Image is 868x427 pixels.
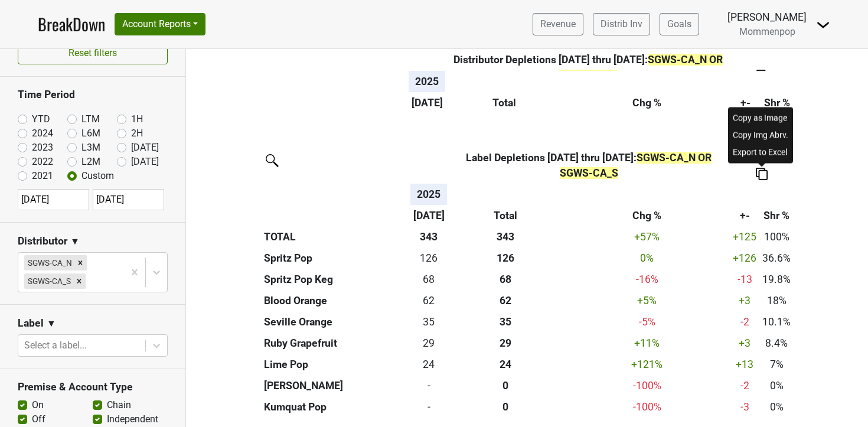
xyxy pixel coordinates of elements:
[733,357,756,372] div: +13
[38,12,105,37] a: BreakDown
[262,333,410,354] th: Ruby Grapefruit
[262,247,410,269] th: Spritz Pop
[262,396,410,418] th: Kumquat Pop
[131,126,143,141] label: 2H
[759,396,794,418] td: 0%
[18,42,168,64] button: Reset filters
[413,378,445,393] div: -
[410,375,448,396] td: 0
[410,311,448,333] td: 34.749
[450,399,560,415] div: 0
[410,205,448,226] th: [DATE]
[730,70,760,92] th: &nbsp;: activate to sort column ascending
[81,155,100,169] label: L2M
[564,205,730,226] th: Chg %
[32,398,44,412] label: On
[131,155,159,169] label: [DATE]
[107,398,131,412] label: Chain
[74,255,87,270] div: Remove SGWS-CA_N
[733,378,756,393] div: -2
[450,335,560,351] div: 29
[445,49,730,86] th: Distributor Depletions [DATE] thru [DATE] :
[560,152,712,179] span: SGWS-CA_N OR SGWS-CA_S
[18,89,168,101] h3: Time Period
[759,290,794,311] td: 18%
[413,314,445,330] div: 35
[410,247,448,269] td: 125.583
[450,357,560,372] div: 24
[448,269,564,290] th: 67.797
[262,269,410,290] th: Spritz Pop Keg
[73,273,86,289] div: Remove SGWS-CA_S
[448,226,564,247] th: 343
[413,272,445,287] div: 68
[450,272,560,287] div: 68
[409,70,446,92] th: 2025: activate to sort column ascending
[564,226,730,247] td: +57 %
[733,335,756,351] div: +3
[262,290,410,311] th: Blood Orange
[733,250,756,266] div: +126
[409,92,446,113] th: [DATE]
[564,375,730,396] td: -100 %
[760,92,794,113] th: Shr %
[563,92,730,113] th: Chg %
[733,293,756,308] div: +3
[533,13,583,35] a: Revenue
[32,112,50,126] label: YTD
[564,269,730,290] td: -16 %
[759,375,794,396] td: 0%
[410,269,448,290] td: 67.797
[18,189,89,210] input: YYYY-MM-DD
[759,354,794,375] td: 7%
[413,357,445,372] div: 24
[448,375,564,396] th: 0
[131,112,143,126] label: 1H
[32,412,45,426] label: Off
[564,290,730,311] td: +5 %
[448,333,564,354] th: 28.916
[739,26,795,37] span: Mommenpop
[115,13,205,35] button: Account Reports
[759,226,794,247] td: 100%
[593,13,650,35] a: Distrib Inv
[733,272,756,287] div: -13
[410,333,448,354] td: 28.916
[448,205,564,226] th: Total
[262,354,410,375] th: Lime Pop
[410,226,448,247] th: 343
[262,70,409,92] th: &nbsp;: activate to sort column ascending
[81,126,100,141] label: L6M
[564,184,730,205] th: &nbsp;: activate to sort column ascending
[70,234,80,249] span: ▼
[131,141,159,155] label: [DATE]
[730,144,791,161] div: Export to Excel
[448,396,564,418] th: 0
[107,412,158,426] label: Independent
[730,205,759,226] th: +-
[450,250,560,266] div: 126
[262,150,280,169] img: filter
[413,293,445,308] div: 62
[759,247,794,269] td: 36.6%
[93,189,164,210] input: YYYY-MM-DD
[759,311,794,333] td: 10.1%
[24,255,74,270] div: SGWS-CA_N
[450,293,560,308] div: 62
[413,399,445,415] div: -
[730,92,760,113] th: +-
[564,247,730,269] td: 0 %
[32,126,53,141] label: 2024
[564,354,730,375] td: +121 %
[759,333,794,354] td: 8.4%
[18,381,168,393] h3: Premise & Account Type
[47,317,56,331] span: ▼
[756,168,768,180] img: Copy to clipboard
[730,226,759,247] td: +125
[730,184,759,205] th: &nbsp;: activate to sort column ascending
[18,317,44,330] h3: Label
[448,247,564,269] th: 125.583
[18,235,67,247] h3: Distributor
[756,70,768,82] img: Copy to clipboard
[413,250,445,266] div: 126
